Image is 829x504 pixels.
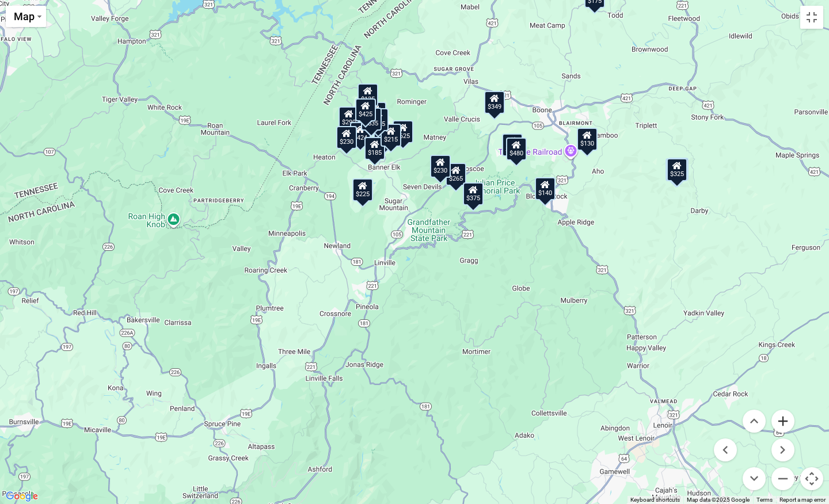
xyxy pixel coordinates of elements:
[666,158,686,181] div: $185
[577,128,598,151] div: $130
[743,467,766,490] button: Move down
[771,438,794,461] button: Move right
[779,497,826,503] a: Report a map error
[743,410,766,433] button: Move up
[771,467,794,490] button: Zoom out
[502,133,523,156] div: $165
[714,438,737,461] button: Move left
[484,91,505,114] div: $349
[506,138,527,161] div: $480
[667,158,687,181] div: $325
[771,410,794,433] button: Zoom in
[630,496,680,504] button: Keyboard shortcuts
[687,497,750,503] span: Map data ©2025 Google
[800,467,823,490] button: Map camera controls
[535,177,556,200] div: $140
[756,497,773,503] a: Terms (opens in new tab)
